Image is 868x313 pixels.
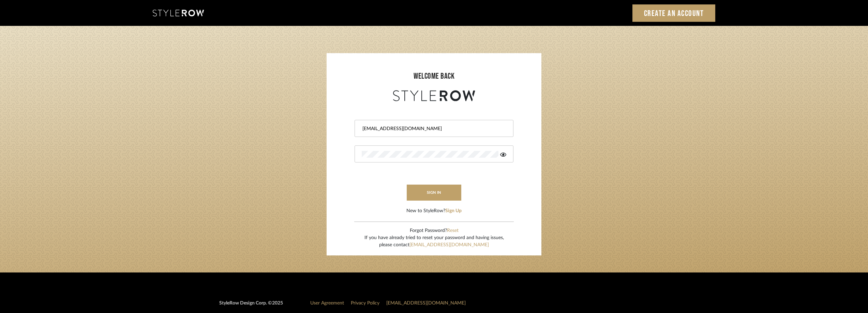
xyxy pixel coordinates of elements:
[406,207,462,215] div: New to StyleRow?
[364,234,504,249] div: If you have already tried to reset your password and having issues, please contact
[364,227,504,234] div: Forgot Password?
[409,242,489,247] a: [EMAIL_ADDRESS][DOMAIN_NAME]
[362,125,505,132] input: Email Address
[219,300,283,312] div: StyleRow Design Corp. ©2025
[386,301,466,306] a: [EMAIL_ADDRESS][DOMAIN_NAME]
[351,301,379,306] a: Privacy Policy
[333,70,535,82] div: welcome back
[447,227,459,234] button: Reset
[445,207,462,215] button: Sign Up
[632,4,716,22] a: Create an Account
[310,301,344,306] a: User Agreement
[407,185,461,201] button: sign in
